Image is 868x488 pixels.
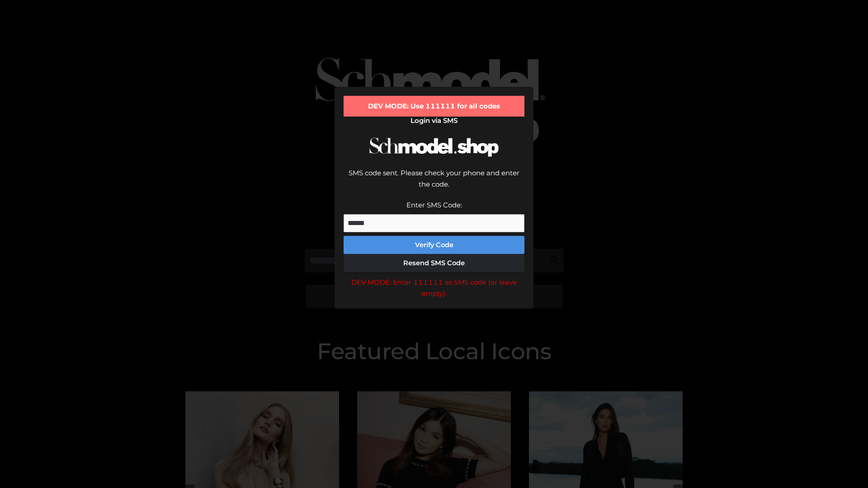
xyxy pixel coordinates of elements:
img: Schmodel Logo [366,129,502,165]
div: DEV MODE: Use 111111 for all codes [344,96,524,117]
div: DEV MODE: Enter 111111 as SMS code (or leave empty). [344,277,524,300]
div: SMS code sent. Please check your phone and enter the code. [344,167,524,199]
label: Enter SMS Code: [406,201,462,209]
button: Verify Code [344,236,524,254]
button: Resend SMS Code [344,254,524,272]
h2: Login via SMS [344,117,524,125]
